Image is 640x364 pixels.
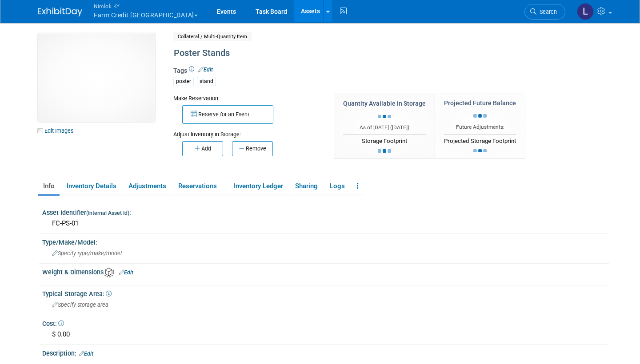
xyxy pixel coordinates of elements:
[38,178,60,194] a: Info
[343,134,426,146] div: Storage Footprint
[119,269,133,276] a: Edit
[198,67,213,73] a: Edit
[38,33,155,122] img: View Images
[197,77,216,86] div: stand
[524,4,565,20] a: Search
[86,210,129,216] small: (Internal Asset Id)
[42,290,112,297] span: Typical Storage Area:
[228,178,288,194] a: Inventory Ledger
[232,141,273,156] button: Remove
[38,8,82,16] img: ExhibitDay
[173,32,252,41] span: Collateral / Multi-Quantity Item
[49,217,602,230] div: FC-PS-01
[290,178,323,194] a: Sharing
[104,268,114,277] img: Asset Weight and Dimensions
[392,124,408,131] span: [DATE]
[123,178,171,194] a: Adjustments
[473,149,487,153] img: loading...
[38,125,77,136] a: Edit Images
[173,66,545,92] div: Tags
[378,115,391,119] img: loading...
[42,347,609,358] div: Description:
[444,99,516,107] div: Projected Future Balance
[173,124,320,138] div: Adjust Inventory in Storage:
[52,301,108,308] span: Specify storage area
[173,178,227,194] a: Reservations
[173,77,194,86] div: poster
[42,317,609,328] div: Cost:
[79,351,93,357] a: Edit
[94,1,198,11] span: Nimlok KY
[577,3,594,20] img: Luc Schaefer
[444,123,516,131] div: Future Adjustments:
[171,45,545,61] div: Poster Stands
[182,105,273,124] button: Reserve for an Event
[378,149,391,153] img: loading...
[42,236,609,247] div: Type/Make/Model:
[444,134,516,146] div: Projected Storage Footprint
[324,178,350,194] a: Logs
[173,94,320,103] div: Make Reservation:
[536,8,557,15] span: Search
[42,265,609,277] div: Weight & Dimensions
[61,178,121,194] a: Inventory Details
[473,114,487,118] img: loading...
[52,250,122,257] span: Specify type/make/model
[343,124,426,131] div: As of [DATE] ( )
[182,141,223,156] button: Add
[343,99,426,108] div: Quantity Available in Storage
[42,206,609,217] div: Asset Identifier :
[49,328,602,341] div: $ 0.00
